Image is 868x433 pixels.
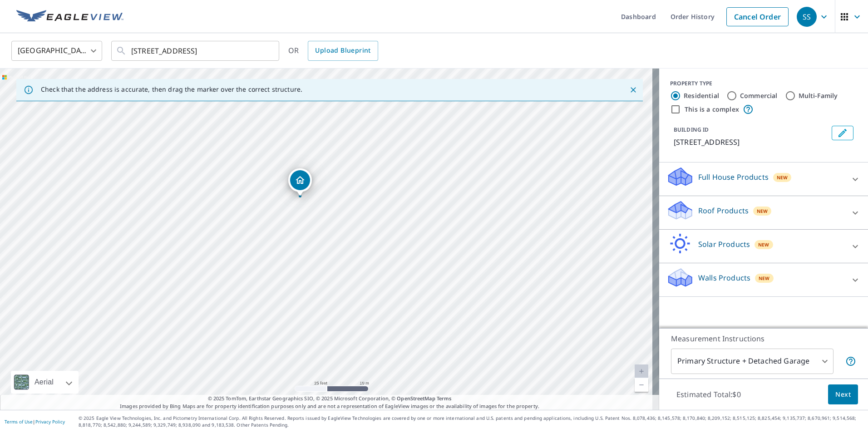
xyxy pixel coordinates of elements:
img: EV Logo [16,10,123,24]
div: Full House ProductsNew [666,166,861,192]
label: This is a complex [685,105,739,114]
p: Measurement Instructions [671,333,856,344]
a: Privacy Policy [35,418,65,425]
span: Upload Blueprint [315,45,370,56]
a: Upload Blueprint [308,41,378,61]
div: OR [288,41,378,61]
div: Dropped pin, building 1, Residential property, 1958 Columbia Rd Berkley, MI 48072 [288,168,312,197]
div: Solar ProductsNew [666,233,861,259]
span: New [757,207,768,215]
span: Next [835,389,851,400]
div: Aerial [11,371,79,394]
a: Terms [437,395,452,402]
div: SS [797,7,817,27]
p: Walls Products [698,272,750,283]
span: Your report will include the primary structure and a detached garage if one exists. [845,356,856,367]
label: Commercial [740,91,778,100]
p: Check that the address is accurate, then drag the marker over the correct structure. [41,85,302,93]
p: Estimated Total: $0 [669,384,748,404]
a: Terms of Use [5,418,33,425]
div: Aerial [32,371,56,394]
button: Next [828,384,858,405]
span: New [758,241,769,248]
p: BUILDING ID [674,126,709,133]
label: Residential [684,91,719,100]
div: PROPERTY TYPE [670,79,857,88]
button: Edit building 1 [832,126,853,140]
a: OpenStreetMap [397,395,435,402]
input: Search by address or latitude-longitude [131,38,261,64]
div: [GEOGRAPHIC_DATA] [11,38,102,64]
span: New [777,174,788,181]
button: Close [627,84,639,96]
p: Full House Products [698,172,769,182]
a: Cancel Order [726,7,789,26]
span: © 2025 TomTom, Earthstar Geographics SIO, © 2025 Microsoft Corporation, © [208,395,452,403]
label: Multi-Family [799,91,838,100]
p: Solar Products [698,239,750,250]
div: Roof ProductsNew [666,200,861,226]
p: © 2025 Eagle View Technologies, Inc. and Pictometry International Corp. All Rights Reserved. Repo... [79,415,863,428]
p: [STREET_ADDRESS] [674,137,828,148]
p: Roof Products [698,205,749,216]
div: Primary Structure + Detached Garage [671,349,833,374]
a: Current Level 20, Zoom Out [635,378,648,392]
span: New [759,275,770,282]
p: | [5,419,65,424]
div: Walls ProductsNew [666,267,861,293]
a: Current Level 20, Zoom In Disabled [635,364,648,378]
